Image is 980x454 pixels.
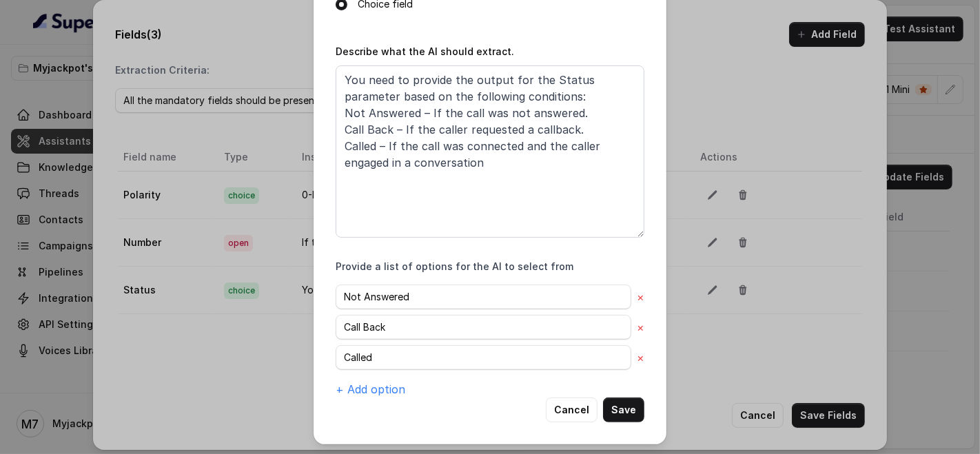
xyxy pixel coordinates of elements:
[336,315,631,340] input: Option 2
[546,398,598,422] button: Cancel
[336,285,631,309] input: Option 1
[336,65,644,238] textarea: You need to provide the output for the Status parameter based on the following conditions: Not An...
[336,260,573,274] label: Provide a list of options for the AI to select from
[336,45,514,57] label: Describe what the AI should extract.
[637,289,644,305] button: ×
[336,345,631,370] input: Option 3
[603,398,644,422] button: Save
[637,319,644,336] button: ×
[637,349,644,366] button: ×
[336,381,405,398] button: + Add option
